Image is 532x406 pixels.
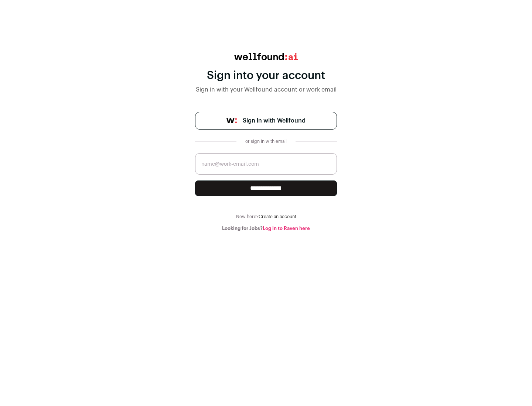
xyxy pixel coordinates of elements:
[259,214,296,219] a: Create an account
[195,112,337,130] a: Sign in with Wellfound
[243,116,306,125] span: Sign in with Wellfound
[263,226,310,231] a: Log in to Raven here
[195,214,337,220] div: New here?
[195,153,337,175] input: name@work-email.com
[195,69,337,82] div: Sign into your account
[234,53,298,60] img: wellfound:ai
[195,85,337,94] div: Sign in with your Wellfound account or work email
[195,226,337,231] div: Looking for Jobs?
[242,138,290,144] div: or sign in with email
[226,118,237,123] img: wellfound-symbol-flush-black-fb3c872781a75f747ccb3a119075da62bfe97bd399995f84a933054e44a575c4.png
